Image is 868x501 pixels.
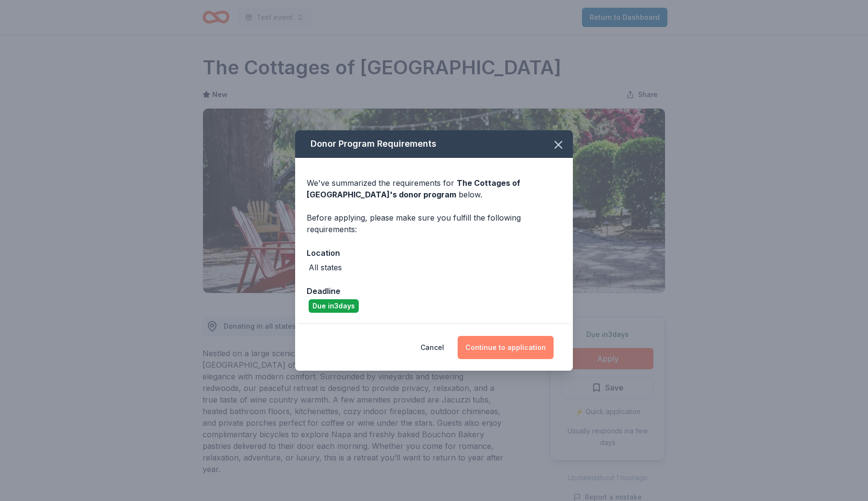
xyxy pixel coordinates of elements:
div: Before applying, please make sure you fulfill the following requirements: [307,212,561,235]
div: Donor Program Requirements [295,130,573,158]
div: Deadline [307,285,561,297]
div: We've summarized the requirements for below. [307,177,561,200]
button: Continue to application [458,336,554,359]
div: Location [307,247,561,259]
div: Due in 3 days [309,299,359,313]
div: All states [309,262,342,273]
button: Cancel [420,336,444,359]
